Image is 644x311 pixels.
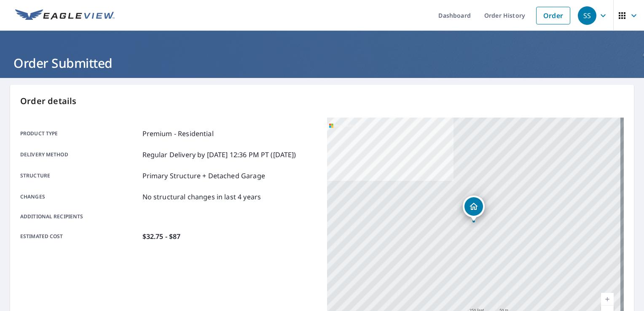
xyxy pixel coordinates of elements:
[20,171,139,181] p: Structure
[20,150,139,160] p: Delivery method
[20,192,139,202] p: Changes
[15,9,115,22] img: EV Logo
[536,7,570,24] a: Order
[142,171,265,181] p: Primary Structure + Detached Garage
[142,150,296,160] p: Regular Delivery by [DATE] 12:36 PM PT ([DATE])
[20,213,139,220] p: Additional recipients
[142,192,261,202] p: No structural changes in last 4 years
[10,54,634,72] h1: Order Submitted
[463,196,485,222] div: Dropped pin, building 1, Residential property, 4925 W Cornelia Ave Chicago, IL 60641
[578,6,596,25] div: SS
[142,231,181,241] p: $32.75 - $87
[20,95,624,107] p: Order details
[601,293,614,306] a: Current Level 17, Zoom In
[20,129,139,139] p: Product type
[20,231,139,241] p: Estimated cost
[142,129,214,139] p: Premium - Residential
